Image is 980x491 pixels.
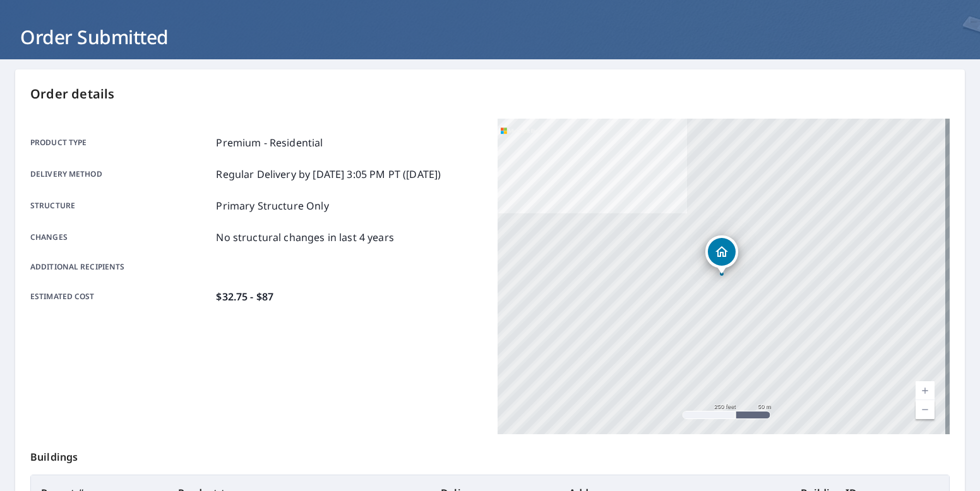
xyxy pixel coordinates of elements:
[216,289,273,304] p: $32.75 - $87
[216,167,441,182] p: Regular Delivery by [DATE] 3:05 PM PT ([DATE])
[30,198,211,213] p: Structure
[705,235,738,275] div: Dropped pin, building 1, Residential property, 216 W Seminary St Liberty, IN 47353
[916,400,935,419] a: Current Level 17, Zoom Out
[216,230,394,245] p: No structural changes in last 4 years
[30,167,211,182] p: Delivery method
[216,135,323,150] p: Premium - Residential
[916,381,935,400] a: Current Level 17, Zoom In
[30,434,950,475] p: Buildings
[15,24,965,50] h1: Order Submitted
[30,261,211,273] p: Additional recipients
[30,85,950,104] p: Order details
[30,289,211,304] p: Estimated cost
[30,135,211,150] p: Product type
[30,230,211,245] p: Changes
[216,198,328,213] p: Primary Structure Only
